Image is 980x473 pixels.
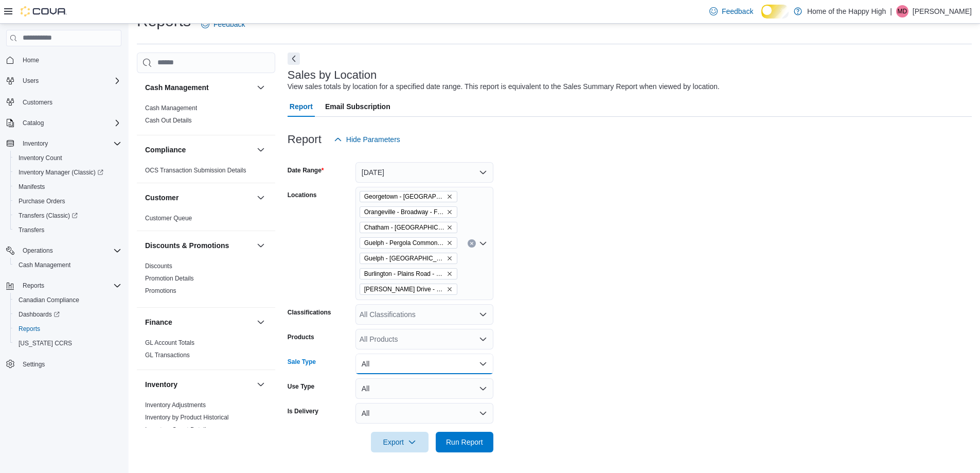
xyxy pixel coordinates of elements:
span: Chatham - [GEOGRAPHIC_DATA] - Fire & Flower [364,222,444,233]
a: Customers [19,96,57,109]
span: Settings [19,358,121,371]
button: Remove Burlington - Plains Road - Friendly Stranger from selection in this group [447,271,453,277]
h3: Discounts & Promotions [145,240,229,251]
span: Feedback [722,6,753,16]
a: Promotion Details [145,275,194,282]
span: Canadian Compliance [19,296,79,304]
a: Promotions [145,287,176,294]
button: All [355,378,493,399]
a: GL Transactions [145,352,190,359]
span: Purchase Orders [14,195,121,207]
a: Cash Out Details [145,117,192,124]
a: Customer Queue [145,215,192,222]
button: Reports [10,322,126,336]
div: Finance [137,337,275,370]
button: Hide Parameters [330,129,404,150]
button: All [355,403,493,424]
button: Cash Management [255,81,267,94]
button: Remove Guelph - Pergola Commons - Fire & Flower from selection in this group [447,240,453,246]
button: Compliance [145,145,253,155]
span: Manifests [14,181,121,193]
span: Catalog [23,119,44,127]
span: Catalog [19,117,121,129]
button: Inventory [145,379,253,390]
span: Discounts [145,262,172,270]
div: Customer [137,212,275,231]
input: Dark Mode [761,5,789,18]
span: Orangeville - Broadway - Fire & Flower [360,206,457,218]
button: Inventory [255,378,267,391]
span: Inventory Manager (Classic) [19,168,103,177]
span: Email Subscription [325,96,390,117]
img: Cova [21,6,67,16]
span: Customers [19,95,121,108]
button: Manifests [10,180,126,194]
button: Settings [2,357,126,372]
a: Discounts [145,262,172,270]
span: Inventory Manager (Classic) [14,166,121,179]
div: Discounts & Promotions [137,260,275,307]
button: Compliance [255,144,267,156]
h3: Finance [145,317,172,327]
button: Catalog [19,117,48,129]
span: Cash Management [145,104,197,112]
button: Reports [19,279,48,292]
span: Reports [23,282,44,290]
span: Reports [14,323,121,335]
span: Inventory Count Details [145,426,209,434]
a: Inventory Count [14,152,66,164]
button: Run Report [436,432,493,452]
span: Inventory [19,137,121,150]
span: Transfers [14,224,121,236]
a: Transfers (Classic) [14,209,82,222]
a: Home [19,54,43,66]
h3: Report [288,133,322,146]
span: Reports [19,325,40,333]
a: Manifests [14,181,49,193]
span: Guelph - Pergola Commons - Fire & Flower [360,237,457,249]
button: Discounts & Promotions [255,239,267,252]
span: Reports [19,279,121,292]
span: Canadian Compliance [14,294,121,306]
div: Cash Management [137,102,275,135]
button: Canadian Compliance [10,293,126,307]
span: Inventory [23,139,48,148]
p: | [890,5,892,17]
a: Transfers (Classic) [10,208,126,223]
span: Washington CCRS [14,337,121,349]
a: Feedback [197,14,249,34]
span: GL Account Totals [145,339,194,347]
span: Inventory by Product Historical [145,413,229,422]
span: Chatham - St. Clair Street - Fire & Flower [360,222,457,233]
button: Remove Guelph - Stone Square Centre - Fire & Flower from selection in this group [447,255,453,261]
a: [US_STATE] CCRS [14,337,76,349]
button: Home [2,52,126,67]
button: Cash Management [10,258,126,272]
a: Settings [19,358,49,371]
span: Operations [19,244,121,257]
h3: Inventory [145,379,177,390]
button: Remove Georgetown - Mountainview - Fire & Flower from selection in this group [447,194,453,200]
label: Locations [288,191,317,199]
span: Users [19,75,121,87]
a: Feedback [705,1,757,22]
a: Inventory Manager (Classic) [10,165,126,180]
label: Sale Type [288,358,316,366]
a: OCS Transaction Submission Details [145,167,246,174]
a: Inventory by Product Historical [145,414,229,421]
h3: Compliance [145,145,186,155]
nav: Complex example [6,48,121,398]
span: Inventory Count [14,152,121,164]
button: Customers [2,94,126,109]
span: Promotion Details [145,274,194,283]
label: Use Type [288,382,314,391]
span: Cash Out Details [145,116,192,125]
label: Classifications [288,308,331,317]
button: Export [371,432,429,452]
a: Reports [14,323,44,335]
span: Purchase Orders [19,197,65,205]
span: Guelph - [GEOGRAPHIC_DATA] - Fire & Flower [364,253,444,264]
